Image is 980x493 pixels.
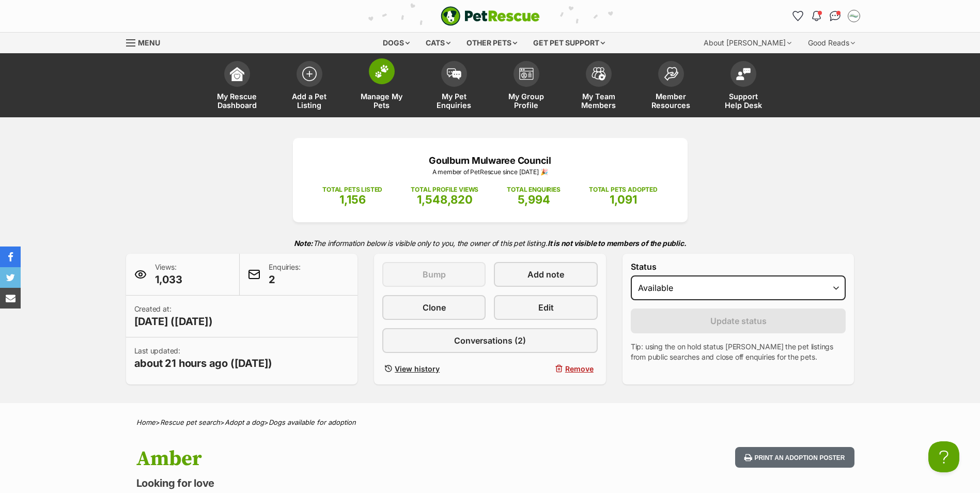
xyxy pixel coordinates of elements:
button: Print an adoption poster [735,447,854,468]
p: TOTAL PETS ADOPTED [589,185,658,194]
img: dashboard-icon-eb2f2d2d3e046f16d808141f083e7271f6b2e854fb5c12c21221c1fb7104beca.svg [230,67,244,81]
span: Remove [565,363,594,374]
a: Add a Pet Listing [273,56,346,117]
span: Clone [423,301,446,314]
img: chat-41dd97257d64d25036548639549fe6c8038ab92f7586957e7f3b1b290dea8141.svg [830,11,841,21]
span: Member Resources [648,92,694,110]
span: Update status [710,315,767,327]
span: 5,994 [518,193,550,206]
span: Menu [138,38,160,47]
img: member-resources-icon-8e73f808a243e03378d46382f2149f9095a855e16c252ad45f914b54edf8863c.svg [664,67,678,81]
a: Member Resources [635,56,707,117]
p: TOTAL ENQUIRIES [507,185,560,194]
span: Conversations (2) [454,334,526,347]
span: My Team Members [575,92,622,110]
a: Dogs available for adoption [269,418,356,426]
span: 1,091 [610,193,637,206]
button: My account [846,8,862,24]
span: Add a Pet Listing [286,92,333,110]
p: Tip: using the on hold status [PERSON_NAME] the pet listings from public searches and close off e... [631,342,846,362]
img: add-pet-listing-icon-0afa8454b4691262ce3f59096e99ab1cd57d4a30225e0717b998d2c9b9846f56.svg [302,67,317,81]
div: Dogs [376,33,417,53]
a: Rescue pet search [160,418,220,426]
p: Created at: [134,304,213,329]
a: Support Help Desk [707,56,780,117]
strong: It is not visible to members of the public. [548,239,687,248]
img: manage-my-pets-icon-02211641906a0b7f246fdf0571729dbe1e7629f14944591b6c1af311fb30b64b.svg [375,65,389,78]
p: Goulburn Mulwaree Council [308,153,672,167]
img: Adam Skelly profile pic [849,11,859,21]
a: Add note [494,262,597,287]
a: My Group Profile [490,56,563,117]
span: View history [395,363,440,374]
div: Get pet support [526,33,612,53]
label: Status [631,262,846,271]
a: Conversations (2) [382,328,598,353]
button: Bump [382,262,486,287]
img: help-desk-icon-fdf02630f3aa405de69fd3d07c3f3aa587a6932b1a1747fa1d2bba05be0121f9.svg [736,68,751,80]
img: logo-e224e6f780fb5917bec1dbf3a21bbac754714ae5b6737aabdf751b685950b380.svg [441,6,540,26]
div: About [PERSON_NAME] [696,33,799,53]
span: Bump [423,268,446,281]
span: My Pet Enquiries [431,92,477,110]
span: about 21 hours ago ([DATE]) [134,356,273,371]
strong: Note: [294,239,313,248]
img: pet-enquiries-icon-7e3ad2cf08bfb03b45e93fb7055b45f3efa6380592205ae92323e6603595dc1f.svg [447,68,461,80]
a: Clone [382,295,486,320]
span: Support Help Desk [720,92,767,110]
p: TOTAL PETS LISTED [322,185,382,194]
a: Home [136,418,155,426]
p: Looking for love [136,476,573,490]
a: Conversations [827,8,844,24]
div: Cats [418,33,458,53]
span: 2 [269,272,300,287]
span: 1,156 [339,193,366,206]
button: Notifications [808,8,825,24]
span: [DATE] ([DATE]) [134,314,213,329]
ul: Account quick links [790,8,862,24]
div: Other pets [459,33,524,53]
a: My Rescue Dashboard [201,56,273,117]
button: Remove [494,361,597,376]
a: Adopt a dog [225,418,264,426]
a: My Pet Enquiries [418,56,490,117]
p: TOTAL PROFILE VIEWS [411,185,478,194]
p: Last updated: [134,346,273,371]
h1: Amber [136,447,573,471]
span: Manage My Pets [359,92,405,110]
button: Update status [631,309,846,333]
a: Edit [494,295,597,320]
a: Manage My Pets [346,56,418,117]
a: Favourites [790,8,806,24]
a: Menu [126,33,167,51]
p: Enquiries: [269,262,300,287]
a: View history [382,361,486,376]
div: > > > [111,419,870,426]
span: My Group Profile [503,92,550,110]
span: Add note [527,268,564,281]
a: My Team Members [563,56,635,117]
p: The information below is visible only to you, the owner of this pet listing. [126,233,854,254]
p: A member of PetRescue since [DATE] 🎉 [308,167,672,177]
p: Views: [155,262,182,287]
div: Good Reads [801,33,862,53]
span: 1,548,820 [417,193,473,206]
img: team-members-icon-5396bd8760b3fe7c0b43da4ab00e1e3bb1a5d9ba89233759b79545d2d3fc5d0d.svg [592,67,606,81]
img: group-profile-icon-3fa3cf56718a62981997c0bc7e787c4b2cf8bcc04b72c1350f741eb67cf2f40e.svg [519,68,534,80]
span: 1,033 [155,272,182,287]
a: PetRescue [441,6,540,26]
span: Edit [538,301,554,314]
img: notifications-46538b983faf8c2785f20acdc204bb7945ddae34d4c08c2a6579f10ce5e182be.svg [812,11,820,21]
iframe: Help Scout Beacon - Open [928,441,959,472]
span: My Rescue Dashboard [214,92,260,110]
